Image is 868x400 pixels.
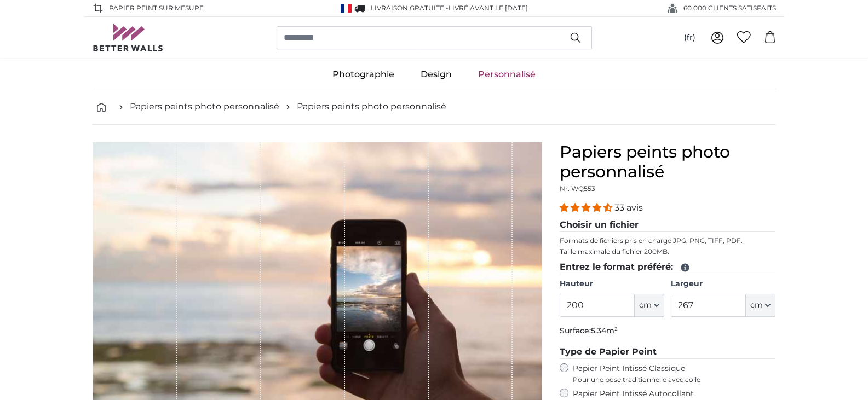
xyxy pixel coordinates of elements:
[671,279,775,289] label: Largeur
[341,4,352,13] img: France
[130,100,279,113] a: Papiers peints photo personnalisé
[93,24,164,51] img: Betterwalls
[560,142,776,182] h1: Papiers peints photo personnalisé
[109,3,204,13] span: Papier peint sur mesure
[560,184,595,193] span: Nr. WQ553
[591,326,618,335] span: 5.34m²
[639,300,652,311] span: cm
[560,236,776,245] p: Formats de fichiers pris en charge JPG, PNG, TIFF, PDF.
[560,218,776,232] legend: Choisir un fichier
[560,202,614,213] span: 4.33 stars
[407,60,465,89] a: Design
[560,279,664,289] label: Hauteur
[614,202,643,213] span: 33 avis
[573,375,776,384] span: Pour une pose traditionnelle avec colle
[746,294,775,317] button: cm
[683,3,776,13] span: 60 000 CLIENTS SATISFAITS
[93,89,776,125] nav: breadcrumbs
[560,326,776,337] p: Surface:
[560,247,776,256] p: Taille maximale du fichier 200MB.
[635,294,664,317] button: cm
[560,260,776,274] legend: Entrez le format préféré:
[750,300,763,311] span: cm
[573,363,776,384] label: Papier Peint Intissé Classique
[449,4,528,12] span: Livré avant le [DATE]
[319,60,407,89] a: Photographie
[371,4,446,12] span: Livraison GRATUITE!
[675,28,704,48] button: (fr)
[560,345,776,359] legend: Type de Papier Peint
[465,60,549,89] a: Personnalisé
[297,100,446,113] a: Papiers peints photo personnalisé
[446,4,528,12] span: -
